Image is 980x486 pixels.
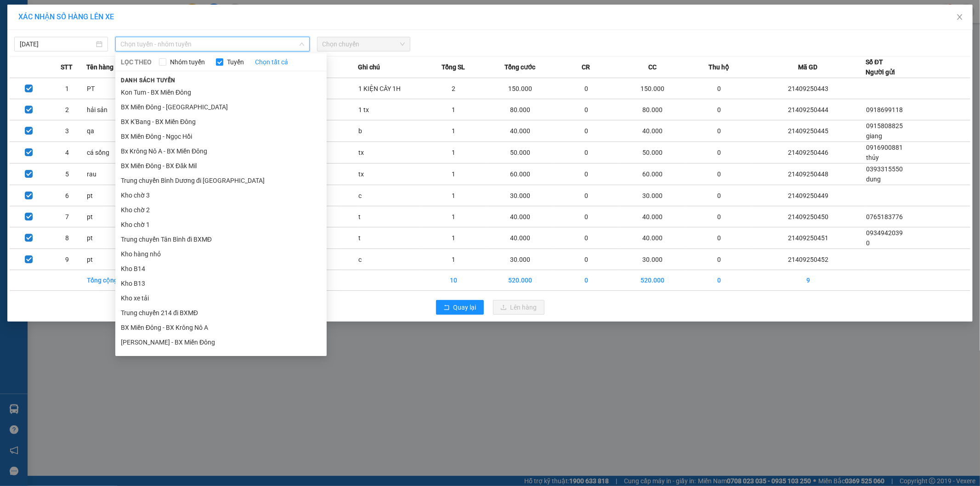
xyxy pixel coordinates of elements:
td: 0 [555,99,618,120]
td: 1 [422,142,486,164]
td: pt [86,206,150,227]
td: 30.000 [486,185,555,206]
span: giang [866,132,882,140]
td: 40.000 [618,206,687,227]
td: 520.000 [618,270,687,291]
li: Kho hàng nhỏ [115,247,327,261]
td: 520.000 [486,270,555,291]
td: 0 [687,99,751,120]
td: 0 [687,249,751,270]
td: 50.000 [486,142,555,164]
li: Kho B14 [115,261,327,276]
input: 12/09/2025 [20,39,94,49]
td: c [358,185,422,206]
td: tx [358,142,422,164]
td: 3 [48,120,86,142]
span: Nhóm tuyến [166,57,209,67]
td: 0 [555,270,618,291]
li: Kon Tum - BX Miền Đông [115,85,327,100]
td: 0 [555,206,618,227]
td: 1 tx [358,99,422,120]
td: qa [86,120,150,142]
td: rau [86,164,150,185]
span: close [956,13,963,21]
td: 10 [422,270,486,291]
td: 6 [48,185,86,206]
span: Tổng cước [504,62,535,72]
td: 21409250449 [751,185,866,206]
td: 80.000 [618,99,687,120]
td: 21409250451 [751,227,866,249]
td: 1 [422,227,486,249]
td: 21409250448 [751,164,866,185]
li: Kho chờ 3 [115,188,327,203]
td: 0 [687,206,751,227]
span: 0918699118 [866,106,903,113]
td: b [358,120,422,142]
td: 0 [555,142,618,164]
td: 21409250446 [751,142,866,164]
td: 4 [48,142,86,164]
td: 40.000 [618,120,687,142]
td: 0 [687,78,751,99]
li: Trung chuyển Bình Dương đi [GEOGRAPHIC_DATA] [115,173,327,188]
td: pt [86,227,150,249]
a: Chọn tất cả [255,57,288,67]
li: Bx Krông Nô A - BX Miền Đông [115,144,327,158]
td: cá sống [86,142,150,164]
td: 0 [555,227,618,249]
td: 0 [687,270,751,291]
span: XÁC NHẬN SỐ HÀNG LÊN XE [18,12,114,21]
td: 40.000 [486,120,555,142]
td: 7 [48,206,86,227]
td: t [358,206,422,227]
li: [PERSON_NAME] - BX Miền Đông [115,335,327,350]
li: Trung chuyển 214 đi BXMĐ [115,305,327,320]
td: 0 [687,120,751,142]
td: 40.000 [486,206,555,227]
span: Chọn chuyến [323,37,405,51]
td: 30.000 [618,249,687,270]
li: BX Miền Đông - [GEOGRAPHIC_DATA] [115,100,327,114]
td: 30.000 [618,185,687,206]
span: rollback [443,304,450,311]
span: Quay lại [453,302,476,312]
td: 0 [555,164,618,185]
td: 9 [751,270,866,291]
li: Kho chờ 2 [115,203,327,217]
td: 1 [48,78,86,99]
li: Trung chuyển Tân Bình đi BXMĐ [115,232,327,247]
span: 0 [866,239,870,247]
td: c [358,249,422,270]
td: 0 [555,120,618,142]
div: Số ĐT Người gửi [866,57,895,77]
td: 80.000 [486,99,555,120]
span: down [299,41,305,47]
li: Kho B13 [115,276,327,291]
span: 0765183776 [866,213,903,220]
td: 9 [48,249,86,270]
span: 0393315550 [866,165,903,173]
td: pt [86,249,150,270]
td: Tổng cộng [86,270,150,291]
td: 1 KIỆN CÂY 1H [358,78,422,99]
td: 0 [687,185,751,206]
td: 0 [555,249,618,270]
td: 1 [422,249,486,270]
td: hải sản [86,99,150,120]
td: 30.000 [486,249,555,270]
td: 0 [555,78,618,99]
span: Thu hộ [708,62,729,72]
td: 21409250450 [751,206,866,227]
span: Tuyến [223,57,248,67]
span: Ghi chú [358,62,380,72]
td: 2 [48,99,86,120]
td: 21409250444 [751,99,866,120]
span: Tổng SL [442,62,465,72]
span: thủy [866,154,879,161]
td: 60.000 [618,164,687,185]
td: pt [86,185,150,206]
li: Kho xe tải [115,291,327,305]
span: CC [648,62,657,72]
li: BX Miền Đông - BX Đăk Mil [115,158,327,173]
